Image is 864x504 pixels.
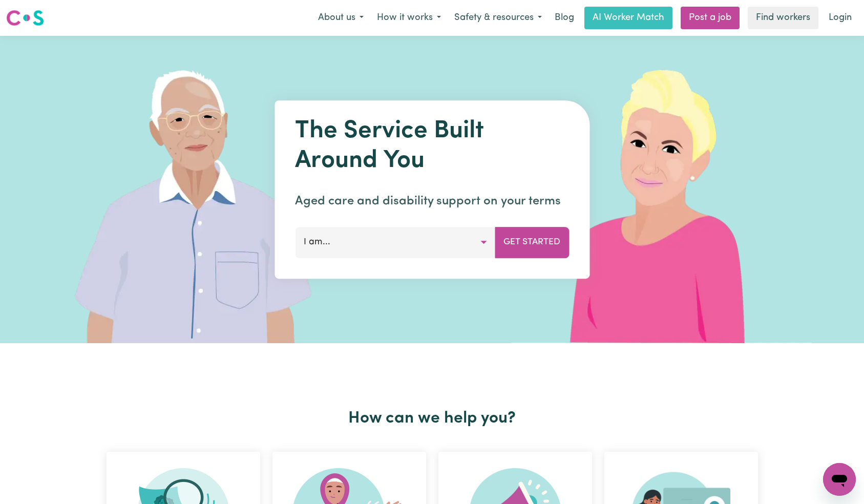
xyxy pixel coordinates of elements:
a: Careseekers logo [6,6,44,30]
a: Post a job [681,7,740,29]
a: Blog [549,7,580,29]
h2: How can we help you? [100,409,764,428]
a: Login [823,7,858,29]
a: Find workers [748,7,818,29]
button: About us [311,7,370,29]
p: Aged care and disability support on your terms [295,192,569,211]
button: How it works [370,7,448,29]
button: I am... [295,227,495,258]
iframe: Button to launch messaging window [823,463,856,496]
h1: The Service Built Around You [295,117,569,176]
img: Careseekers logo [6,9,44,27]
button: Safety & resources [448,7,549,29]
a: AI Worker Match [584,7,672,29]
button: Get Started [495,227,569,258]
